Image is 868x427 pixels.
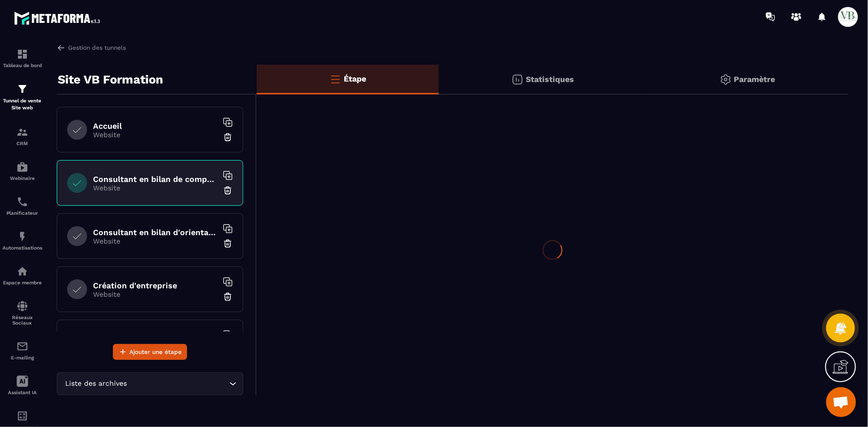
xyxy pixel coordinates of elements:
[2,245,42,251] p: Automatisations
[16,341,28,352] img: email
[16,410,28,422] img: accountant
[16,196,28,208] img: scheduler
[2,210,42,216] p: Planificateur
[511,74,523,85] img: stats.20deebd0.svg
[2,175,42,181] p: Webinaire
[526,75,574,84] p: Statistiques
[93,121,217,131] h6: Accueil
[2,141,42,146] p: CRM
[93,174,217,184] h6: Consultant en bilan de compétences
[2,280,42,285] p: Espace membre
[14,9,103,27] img: logo
[16,83,28,95] img: formation
[2,119,42,154] a: formationformationCRM
[2,154,42,188] a: automationsautomationsWebinaire
[2,355,42,360] p: E-mailing
[16,231,28,243] img: automations
[826,387,856,417] div: Ouvrir le chat
[2,41,42,76] a: formationformationTableau de bord
[93,228,217,237] h6: Consultant en bilan d'orientation
[2,293,42,333] a: social-networksocial-networkRéseaux Sociaux
[329,73,341,85] img: bars-o.4a397970.svg
[2,223,42,258] a: automationsautomationsAutomatisations
[129,378,227,389] input: Search for option
[16,300,28,312] img: social-network
[16,161,28,173] img: automations
[93,290,217,298] p: Website
[2,97,42,111] p: Tunnel de vente Site web
[129,347,182,357] span: Ajouter une étape
[57,43,126,52] a: Gestion des tunnels
[2,315,42,326] p: Réseaux Sociaux
[2,333,42,368] a: emailemailE-mailing
[93,131,217,139] p: Website
[720,74,732,85] img: setting-gr.5f69749f.svg
[16,126,28,138] img: formation
[2,63,42,68] p: Tableau de bord
[63,378,129,389] span: Liste des archives
[223,292,233,302] img: trash
[93,237,217,245] p: Website
[113,344,187,360] button: Ajouter une étape
[344,74,366,84] p: Étape
[2,76,42,119] a: formationformationTunnel de vente Site web
[16,265,28,277] img: automations
[93,281,217,290] h6: Création d'entreprise
[2,368,42,403] a: Assistant IA
[223,132,233,142] img: trash
[2,390,42,395] p: Assistant IA
[58,70,163,89] p: Site VB Formation
[16,48,28,60] img: formation
[57,43,66,52] img: arrow
[734,75,775,84] p: Paramètre
[2,188,42,223] a: schedulerschedulerPlanificateur
[223,185,233,195] img: trash
[223,239,233,249] img: trash
[57,372,243,395] div: Search for option
[2,258,42,293] a: automationsautomationsEspace membre
[93,184,217,192] p: Website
